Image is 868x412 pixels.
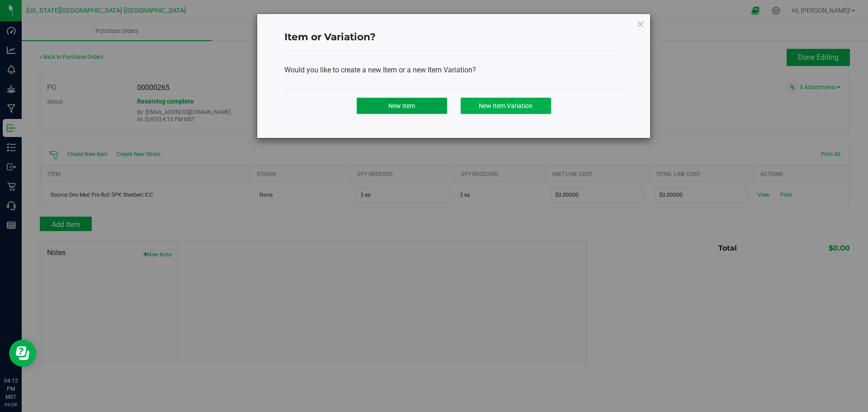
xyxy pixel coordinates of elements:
[284,66,476,74] span: Would you like to create a new Item or a new Item Variation?
[479,102,533,109] span: New Item Variation
[357,98,447,114] button: New Item
[9,340,36,367] iframe: Resource center
[461,98,551,114] button: New Item Variation
[284,31,376,43] span: Item or Variation?
[388,102,415,109] span: New Item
